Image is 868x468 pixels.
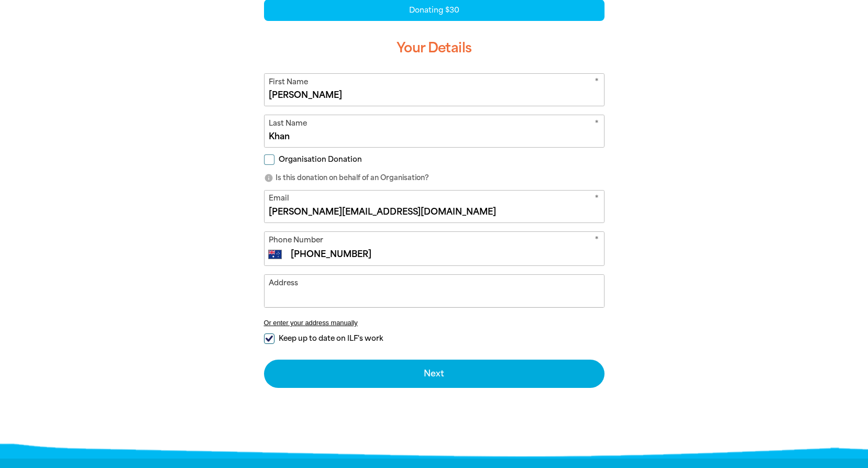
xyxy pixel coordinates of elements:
[264,333,274,344] input: Keep up to date on ILF's work
[264,31,605,65] h3: Your Details
[264,319,605,327] button: Or enter your address manually
[279,154,362,164] span: Organisation Donation
[264,360,605,388] button: Next
[595,235,599,248] i: Required
[264,154,274,165] input: Organisation Donation
[264,173,273,183] i: info
[264,173,605,183] p: Is this donation on behalf of an Organisation?
[279,333,383,343] span: Keep up to date on ILF's work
